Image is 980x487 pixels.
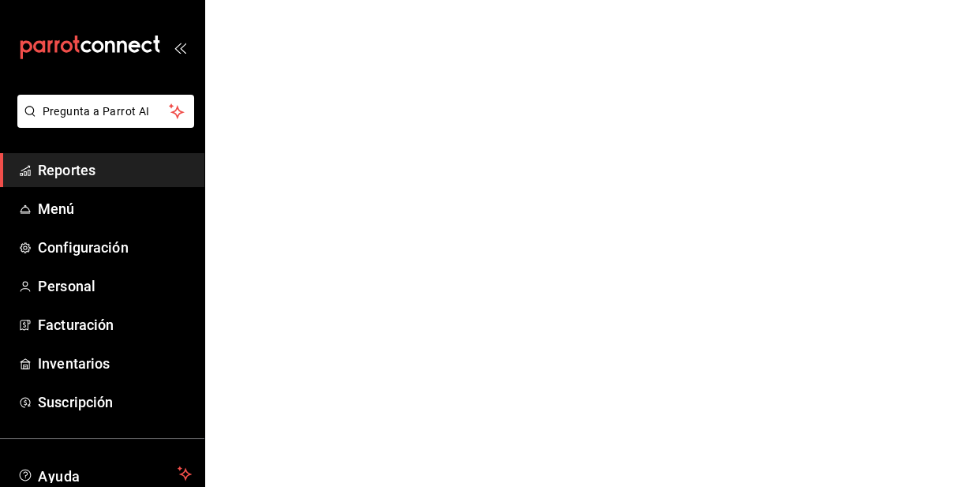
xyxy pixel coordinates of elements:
[38,275,192,297] span: Personal
[11,114,194,131] a: Pregunta a Parrot AI
[38,198,192,219] span: Menú
[43,103,170,120] span: Pregunta a Parrot AI
[38,237,192,258] span: Configuración
[38,464,171,483] span: Ayuda
[38,314,192,335] span: Facturación
[174,41,186,54] button: open_drawer_menu
[38,159,192,181] span: Reportes
[17,95,194,128] button: Pregunta a Parrot AI
[38,391,192,413] span: Suscripción
[38,353,192,374] span: Inventarios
